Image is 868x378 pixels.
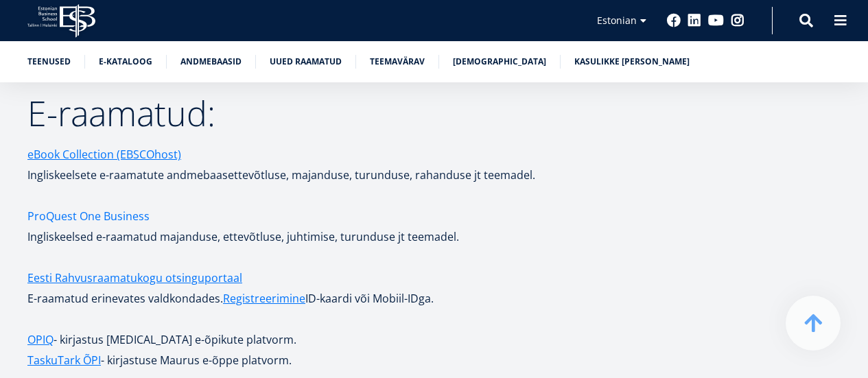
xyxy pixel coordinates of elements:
[731,14,744,27] a: Instagram
[27,268,242,288] a: Eesti Rahvusraamatukogu otsinguportaal
[27,350,614,370] p: - kirjastuse Maurus e-õppe platvorm.
[574,55,690,69] a: Kasulikke [PERSON_NAME]
[27,96,614,130] h2: E-raamatud:
[27,350,101,370] a: TaskuTark ÕPI
[27,144,181,165] a: eBook Collection (EBSCOhost)
[370,55,425,69] a: Teemavärav
[453,55,546,69] a: [DEMOGRAPHIC_DATA]
[27,329,614,350] p: - kirjastus [MEDICAL_DATA] e-õpikute platvorm.
[667,14,681,27] a: Facebook
[27,206,150,226] a: ProQuest One Business
[180,55,242,69] a: Andmebaasid
[27,55,71,69] a: Teenused
[270,55,342,69] a: Uued raamatud
[27,268,614,309] p: E-raamatud erinevates valdkondades. ID-kaardi või Mobiil-IDga.
[99,55,152,69] a: E-kataloog
[27,144,614,185] p: Ingliskeelsete e-raamatute andmebaas ettevõtluse, majanduse, turunduse, rahanduse jt teemadel.
[27,329,54,350] a: OPIQ
[688,14,701,27] a: Linkedin
[27,226,614,247] p: Ingliskeelsed e-raamatud majanduse, ettevõtluse, juhtimise, turunduse jt teemadel.
[223,288,305,309] a: Registreerimine
[708,14,724,27] a: Youtube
